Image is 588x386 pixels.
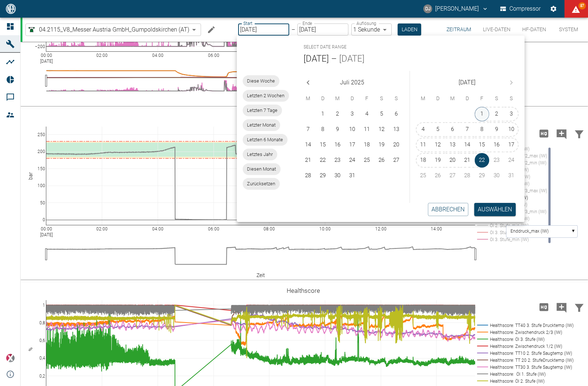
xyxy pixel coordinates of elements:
[505,91,518,106] span: Sonntag
[243,151,277,158] span: Letztes Jahr
[431,91,444,106] span: Dienstag
[331,91,344,106] span: Mittwoch
[238,23,289,36] input: DD.MM.YYYY
[374,107,389,121] button: 5
[547,2,560,15] button: Einstellungen
[535,303,553,310] span: Hohe Auflösung
[243,134,287,146] div: Letzten 6 Monate
[490,138,504,152] button: 16
[360,153,374,168] button: 25
[243,180,280,187] span: Zurücksetzen
[329,53,339,65] h5: –
[243,163,280,175] div: Diesen Monat
[39,25,189,34] span: 04.2115_V8_Messer Austria GmbH_Gumpoldskirchen (AT)
[243,178,280,190] div: Zurücksetzen
[504,138,519,152] button: 17
[389,153,404,168] button: 27
[504,122,519,137] button: 10
[460,138,475,152] button: 14
[360,138,374,152] button: 18
[398,23,421,36] button: Laden
[389,138,404,152] button: 20
[291,25,295,34] p: –
[475,91,488,106] span: Freitag
[389,107,404,121] button: 6
[416,138,431,152] button: 11
[475,122,490,137] button: 8
[243,105,282,116] div: Letzten 7 Tage
[243,149,277,160] div: Letztes Jahr
[477,18,516,41] button: Live-Daten
[330,122,345,137] button: 9
[6,354,15,363] img: Xplore Logo
[302,20,312,26] label: Ende
[345,138,360,152] button: 17
[360,91,373,106] span: Freitag
[460,153,475,168] button: 21
[375,91,388,106] span: Samstag
[490,91,503,106] span: Samstag
[360,122,374,137] button: 11
[431,138,445,152] button: 12
[445,122,460,137] button: 6
[316,122,330,137] button: 8
[243,90,289,102] div: Letzten 2 Wochen
[510,229,549,234] text: Enddruck_max (IW)
[243,136,287,143] span: Letzten 6 Monate
[243,20,252,26] label: Start
[516,18,552,41] button: HF-Daten
[243,77,279,85] span: Diese Woche
[297,23,348,36] input: DD.MM.YYYY
[243,119,280,131] div: Letzter Monat
[416,91,430,106] span: Montag
[345,168,360,183] button: 31
[416,153,431,168] button: 18
[446,91,459,106] span: Mittwoch
[351,23,392,36] div: 1 Sekunde
[390,91,403,106] span: Sonntag
[474,203,516,216] button: Auswählen
[553,298,570,317] button: Kommentar hinzufügen
[374,153,389,168] button: 26
[389,122,404,137] button: 13
[356,20,376,26] label: Auflösung
[475,107,490,121] button: 1
[316,138,330,152] button: 15
[504,107,519,121] button: 3
[431,153,445,168] button: 19
[330,168,345,183] button: 30
[422,2,490,15] button: david.jasper@nea-x.de
[330,153,345,168] button: 23
[374,138,389,152] button: 19
[460,122,475,137] button: 7
[204,22,219,37] button: Machine bearbeiten
[570,124,588,143] button: Daten filtern
[445,153,460,168] button: 20
[345,153,360,168] button: 24
[340,77,364,88] span: Juli 2025
[5,4,17,14] img: logo
[445,138,460,152] button: 13
[301,122,316,137] button: 7
[578,2,586,10] span: 87
[552,18,585,41] button: System
[243,92,289,99] span: Letzten 2 Wochen
[475,138,490,152] button: 15
[499,2,542,15] button: Compressor
[339,53,365,65] span: [DATE]
[304,53,329,65] button: [DATE]
[428,203,468,216] button: Abbrechen
[345,91,359,106] span: Donnerstag
[27,25,189,34] a: 04.2115_V8_Messer Austria GmbH_Gumpoldskirchen (AT)
[460,91,474,106] span: Donnerstag
[301,75,315,90] button: Previous month
[441,18,477,41] button: Zeitraum
[570,298,588,317] button: Daten filtern
[475,153,490,168] button: 22
[431,122,445,137] button: 5
[243,165,280,173] span: Diesen Monat
[243,121,280,129] span: Letzter Monat
[316,168,330,183] button: 29
[490,122,504,137] button: 9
